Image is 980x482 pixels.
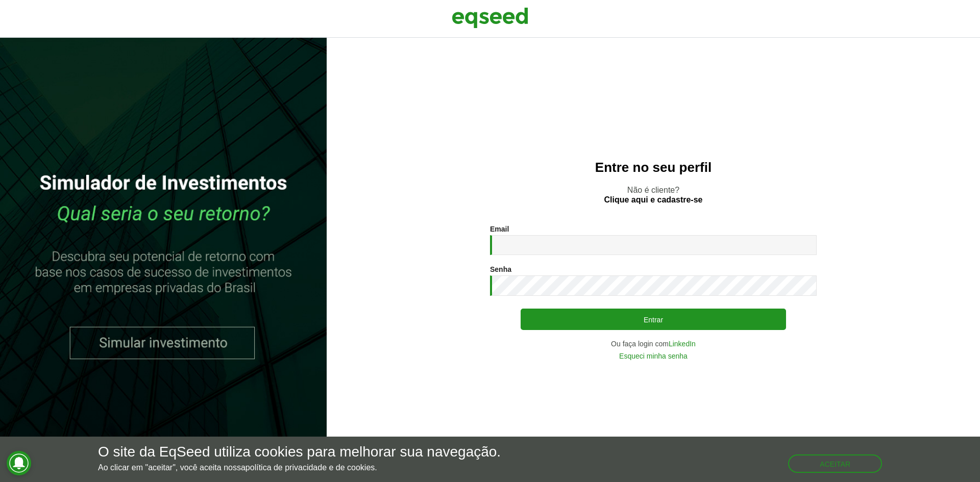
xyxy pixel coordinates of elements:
button: Entrar [521,309,786,330]
label: Email [490,225,509,233]
p: Não é cliente? [347,185,960,205]
img: EqSeed Logo [452,5,528,31]
label: Senha [490,266,511,273]
a: Clique aqui e cadastre-se [604,196,703,204]
a: política de privacidade e de cookies [246,464,375,472]
p: Ao clicar em "aceitar", você aceita nossa . [98,463,501,472]
button: Aceitar [788,454,882,473]
h5: O site da EqSeed utiliza cookies para melhorar sua navegação. [98,444,501,460]
a: LinkedIn [669,340,696,347]
div: Ou faça login com [490,340,817,347]
h2: Entre no seu perfil [347,160,960,175]
a: Esqueci minha senha [619,352,688,360]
